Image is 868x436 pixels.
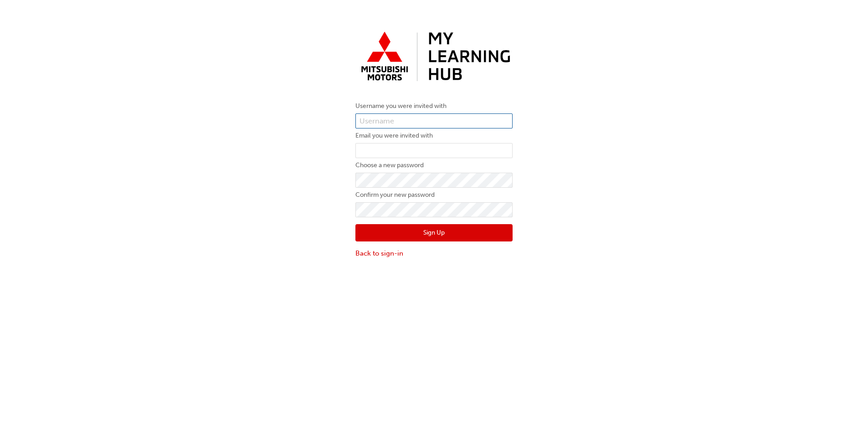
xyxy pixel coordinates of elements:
[355,190,513,200] label: Confirm your new password
[355,160,513,171] label: Choose a new password
[355,27,513,87] img: mmal
[355,113,513,129] input: Username
[355,248,513,259] a: Back to sign-in
[355,101,513,112] label: Username you were invited with
[355,130,513,141] label: Email you were invited with
[355,224,513,241] button: Sign Up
